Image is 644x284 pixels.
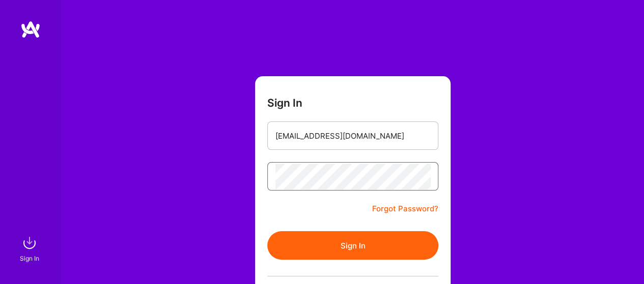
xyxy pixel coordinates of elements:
[19,233,40,253] img: sign in
[275,123,430,149] input: Email...
[267,231,438,260] button: Sign In
[20,253,39,264] div: Sign In
[267,97,302,109] h3: Sign In
[21,233,40,264] a: sign inSign In
[20,20,41,39] img: logo
[372,203,438,215] a: Forgot Password?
